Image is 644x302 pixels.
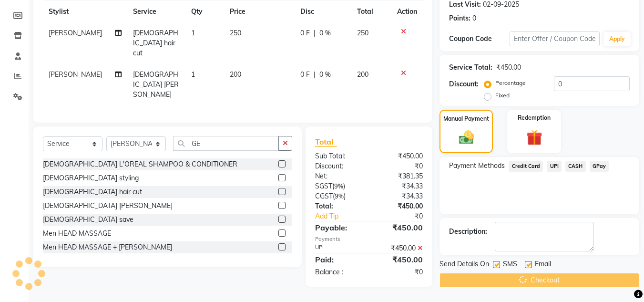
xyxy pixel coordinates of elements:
[315,137,337,147] span: Total
[369,243,430,253] div: ₹450.00
[547,161,562,172] span: UPI
[43,201,173,211] div: [DEMOGRAPHIC_DATA] [PERSON_NAME]
[369,161,430,171] div: ₹0
[449,227,487,237] div: Description:
[43,242,172,252] div: Men HEAD MASSAGE + [PERSON_NAME]
[314,28,316,38] span: |
[300,70,310,80] span: 0 F
[133,70,179,99] span: [DEMOGRAPHIC_DATA] [PERSON_NAME]
[191,70,195,79] span: 1
[495,79,526,87] label: Percentage
[335,192,344,200] span: 9%
[43,215,133,225] div: [DEMOGRAPHIC_DATA] save
[351,1,392,22] th: Total
[535,259,551,271] span: Email
[440,259,489,271] span: Send Details On
[133,29,178,57] span: [DEMOGRAPHIC_DATA] hair cut
[369,267,430,277] div: ₹0
[369,201,430,211] div: ₹450.00
[449,13,470,23] div: Points:
[49,70,102,79] span: [PERSON_NAME]
[314,70,316,80] span: |
[357,70,368,79] span: 200
[43,229,111,239] div: Men HEAD MASSAGE
[173,136,279,151] input: Search or Scan
[191,29,195,37] span: 1
[495,91,510,100] label: Fixed
[391,1,423,22] th: Action
[308,181,369,191] div: ( )
[308,201,369,211] div: Total:
[308,211,379,221] a: Add Tip
[224,1,295,22] th: Price
[319,28,331,38] span: 0 %
[590,161,609,172] span: GPay
[127,1,185,22] th: Service
[185,1,224,22] th: Qty
[369,222,430,233] div: ₹450.00
[369,191,430,201] div: ₹34.33
[43,173,139,183] div: [DEMOGRAPHIC_DATA] styling
[43,1,127,22] th: Stylist
[454,129,479,146] img: _cash.svg
[503,259,517,271] span: SMS
[357,29,368,37] span: 250
[369,254,430,265] div: ₹450.00
[315,182,332,190] span: SGST
[379,211,430,221] div: ₹0
[230,29,241,37] span: 250
[369,181,430,191] div: ₹34.33
[308,191,369,201] div: ( )
[443,115,489,123] label: Manual Payment
[308,161,369,171] div: Discount:
[334,182,343,190] span: 9%
[521,128,547,147] img: _gift.svg
[509,161,543,172] span: Credit Card
[295,1,351,22] th: Disc
[315,235,423,243] div: Payments
[308,151,369,161] div: Sub Total:
[369,171,430,181] div: ₹381.35
[449,161,505,171] span: Payment Methods
[565,161,586,172] span: CASH
[472,13,476,23] div: 0
[308,171,369,181] div: Net:
[449,62,492,73] div: Service Total:
[300,28,310,38] span: 0 F
[449,79,479,89] div: Discount:
[496,62,521,73] div: ₹450.00
[49,29,102,37] span: [PERSON_NAME]
[308,222,369,233] div: Payable:
[449,34,509,44] div: Coupon Code
[308,243,369,253] div: UPI
[308,254,369,265] div: Paid:
[230,70,241,79] span: 200
[315,192,333,200] span: CGST
[319,70,331,80] span: 0 %
[369,151,430,161] div: ₹450.00
[518,114,551,122] label: Redemption
[308,267,369,277] div: Balance :
[603,32,631,46] button: Apply
[510,31,600,46] input: Enter Offer / Coupon Code
[43,159,237,169] div: [DEMOGRAPHIC_DATA] L'OREAL SHAMPOO & CONDITIONER
[43,187,142,197] div: [DEMOGRAPHIC_DATA] hair cut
